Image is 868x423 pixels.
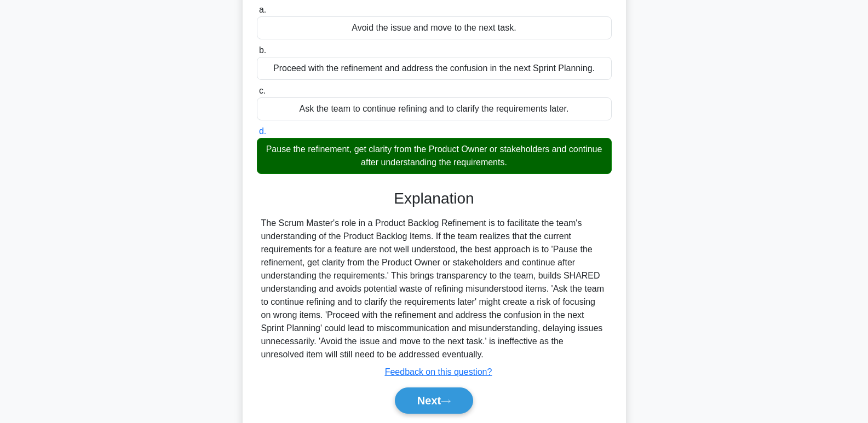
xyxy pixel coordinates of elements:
span: d. [259,126,266,136]
h3: Explanation [263,189,605,208]
button: Next [395,387,473,414]
div: Proceed with the refinement and address the confusion in the next Sprint Planning. [257,57,612,80]
div: The Scrum Master's role in a Product Backlog Refinement is to facilitate the team's understanding... [261,217,607,361]
div: Avoid the issue and move to the next task. [257,16,612,39]
div: Ask the team to continue refining and to clarify the requirements later. [257,97,612,120]
div: Pause the refinement, get clarity from the Product Owner or stakeholders and continue after under... [257,138,612,174]
span: a. [259,5,266,14]
span: c. [259,86,266,95]
a: Feedback on this question? [385,367,492,376]
span: b. [259,45,266,55]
